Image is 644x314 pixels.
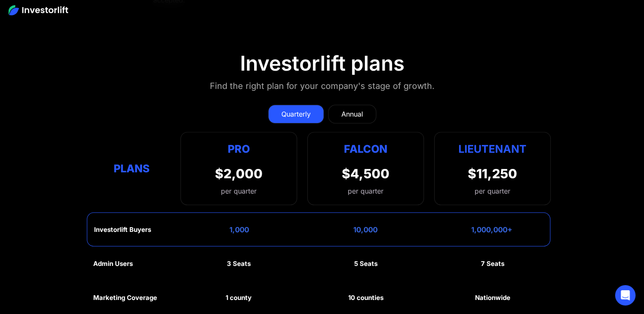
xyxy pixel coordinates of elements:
[93,160,170,177] div: Plans
[342,166,389,181] div: $4,500
[468,166,517,181] div: $11,250
[281,109,311,119] div: Quarterly
[215,186,263,196] div: per quarter
[240,51,404,76] div: Investorlift plans
[226,294,252,302] div: 1 county
[93,260,133,268] div: Admin Users
[210,79,435,93] div: Find the right plan for your company's stage of growth.
[215,141,263,157] div: Pro
[481,260,504,268] div: 7 Seats
[475,186,510,196] div: per quarter
[215,166,263,181] div: $2,000
[348,294,383,302] div: 10 counties
[94,226,151,234] div: Investorlift Buyers
[354,260,377,268] div: 5 Seats
[353,226,378,234] div: 10,000
[471,226,512,234] div: 1,000,000+
[227,260,251,268] div: 3 Seats
[458,143,527,155] strong: Lieutenant
[341,109,363,119] div: Annual
[348,186,384,196] div: per quarter
[229,226,249,234] div: 1,000
[475,294,510,302] div: Nationwide
[344,141,387,157] div: Falcon
[93,294,157,302] div: Marketing Coverage
[615,285,635,305] div: Open Intercom Messenger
